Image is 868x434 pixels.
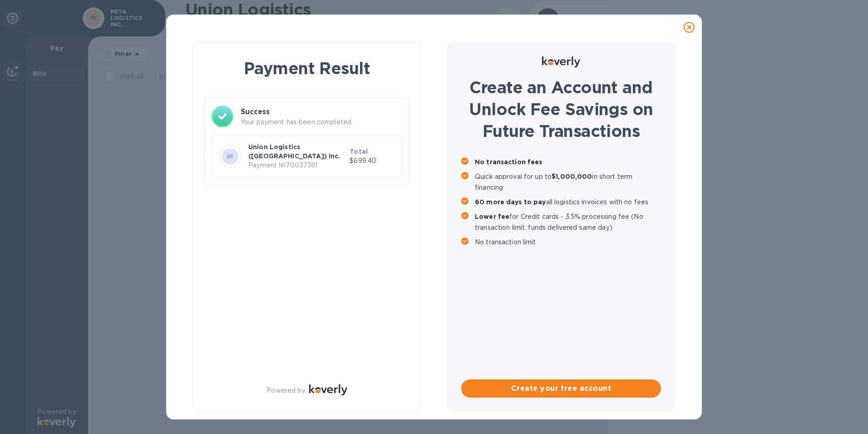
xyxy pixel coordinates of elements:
button: Create your free account [461,379,661,398]
b: UI [227,153,233,160]
span: Create your free account [469,383,654,394]
h1: Create an Account and Unlock Fee Savings on Future Transactions [461,76,661,142]
p: $699.40 [350,156,395,166]
b: No transaction fees [475,158,542,166]
h3: Success [241,106,402,117]
p: Quick approval for up to in short term financing [475,171,661,193]
p: all logistics invoices with no fees [475,197,661,207]
b: $1,000,000 [552,173,592,180]
b: 60 more days to pay [475,198,546,206]
p: Payment № 70037381 [248,161,346,170]
p: Your payment has been completed. [241,117,402,127]
b: Lower fee [475,213,509,220]
p: for Credit cards - 3.5% processing fee (No transaction limit, funds delivered same day) [475,211,661,233]
img: Logo [309,384,347,395]
p: Powered by [266,386,305,395]
p: No transaction limit [475,237,661,247]
p: Union Logistics ([GEOGRAPHIC_DATA]) Inc. [248,142,346,161]
img: Logo [542,56,580,67]
h1: Payment Result [207,57,406,80]
b: Total [350,148,368,155]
